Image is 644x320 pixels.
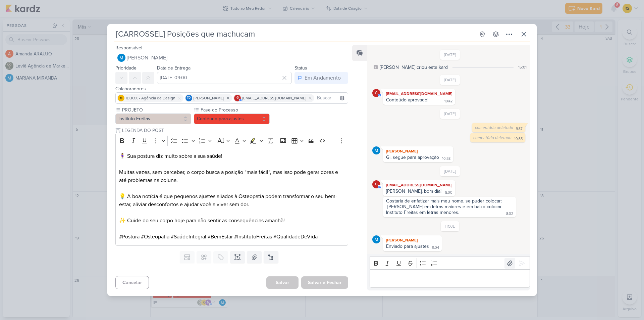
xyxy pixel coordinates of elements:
div: Gostaria de enfatizar mais meu nome. se puder colocar: [PERSON_NAME] em letras maiores e em baixo... [386,198,503,215]
div: 8:02 [506,211,513,217]
p: Muitas vezes, sem perceber, o corpo busca a posição “mais fácil”, mas isso pode gerar dores e até... [119,168,344,184]
label: Fase do Processo [200,106,270,113]
button: Instituto Freitas [115,113,191,124]
img: MARIANA MIRANDA [372,235,380,243]
div: Editor editing area: main [115,147,348,246]
div: Enviado para ajustes [386,243,429,249]
label: Responsável [115,45,142,51]
div: 8:00 [445,190,452,195]
button: Cancelar [115,276,149,289]
input: Select a date [157,72,292,84]
img: MARIANA MIRANDA [117,54,125,62]
div: 10:35 [514,136,523,142]
div: 15:01 [518,64,527,70]
input: Texto sem título [121,127,348,134]
div: Gi, segue para aprovação [386,154,439,160]
p: g [375,91,378,95]
button: Em Andamento [294,72,348,84]
label: PROJETO [121,106,191,113]
div: 9:37 [516,126,523,132]
div: Editor toolbar [370,257,530,270]
span: comentário deletado [473,135,512,140]
div: Em Andamento [305,74,341,82]
div: [PERSON_NAME], bom dia! [386,188,441,194]
span: IDBOX - Agência de Design [126,95,175,101]
p: 💡 A boa notícia é que pequenos ajustes aliados à Osteopatia podem transformar o seu bem-estar, al... [119,192,344,209]
p: Td [187,96,191,100]
div: Editor editing area: main [370,269,530,288]
p: 🧍‍♀️ Sua postura diz muito sobre a sua saúde! [119,152,344,160]
div: [EMAIL_ADDRESS][DOMAIN_NAME] [384,90,454,97]
div: Conteúdo aprovado! [386,97,428,103]
div: Editor toolbar [115,134,348,147]
span: [PERSON_NAME] [127,54,167,62]
img: MARIANA MIRANDA [372,146,380,154]
div: Colaboradores [115,85,348,92]
p: ✨ Cuide do seu corpo hoje para não sentir as consequências amanhã! [119,217,344,225]
input: Buscar [316,94,346,102]
div: [EMAIL_ADDRESS][DOMAIN_NAME] [384,182,454,188]
p: #Postura #Osteopatia #SaúdeIntegral #BemEstar #InstitutoFreitas #QualidadeDeVida [119,233,344,241]
label: Status [294,65,307,71]
div: [PERSON_NAME] criou este kard [380,64,448,71]
div: [PERSON_NAME] [384,237,440,243]
div: Thais de carvalho [185,95,192,101]
div: giselyrlfreitas@gmail.com [372,180,380,188]
label: Data de Entrega [157,65,191,71]
span: comentário deletado [475,125,513,130]
img: IDBOX - Agência de Design [118,95,124,101]
span: [PERSON_NAME] [194,95,224,101]
div: 10:58 [442,156,450,162]
div: [PERSON_NAME] [384,148,452,154]
button: [PERSON_NAME] [115,52,348,64]
input: Kard Sem Título [114,28,475,40]
div: giselyrlfreitas@gmail.com [372,89,380,97]
span: [EMAIL_ADDRESS][DOMAIN_NAME] [242,95,306,101]
div: 19:42 [444,99,452,104]
div: 9:04 [432,245,439,250]
label: Prioridade [115,65,137,71]
p: g [236,96,239,100]
button: Contéudo para ajustes [194,113,270,124]
div: giselyrlfreitas@gmail.com [234,95,241,101]
p: g [375,183,378,186]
